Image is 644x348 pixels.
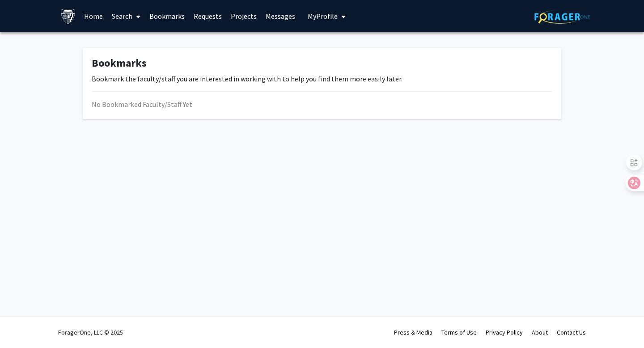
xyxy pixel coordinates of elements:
[80,0,107,32] a: Home
[7,308,38,341] iframe: Chat
[532,328,548,336] a: About
[189,0,226,32] a: Requests
[107,0,145,32] a: Search
[92,99,552,110] div: No Bookmarked Faculty/Staff Yet
[92,73,552,84] p: Bookmark the faculty/staff you are interested in working with to help you find them more easily l...
[226,0,261,32] a: Projects
[92,57,552,70] h1: Bookmarks
[261,0,300,32] a: Messages
[308,12,338,21] span: My Profile
[534,10,590,24] img: ForagerOne Logo
[486,328,523,336] a: Privacy Policy
[58,317,123,348] div: ForagerOne, LLC © 2025
[557,328,586,336] a: Contact Us
[394,328,432,336] a: Press & Media
[145,0,189,32] a: Bookmarks
[60,8,76,24] img: Johns Hopkins University Logo
[441,328,477,336] a: Terms of Use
